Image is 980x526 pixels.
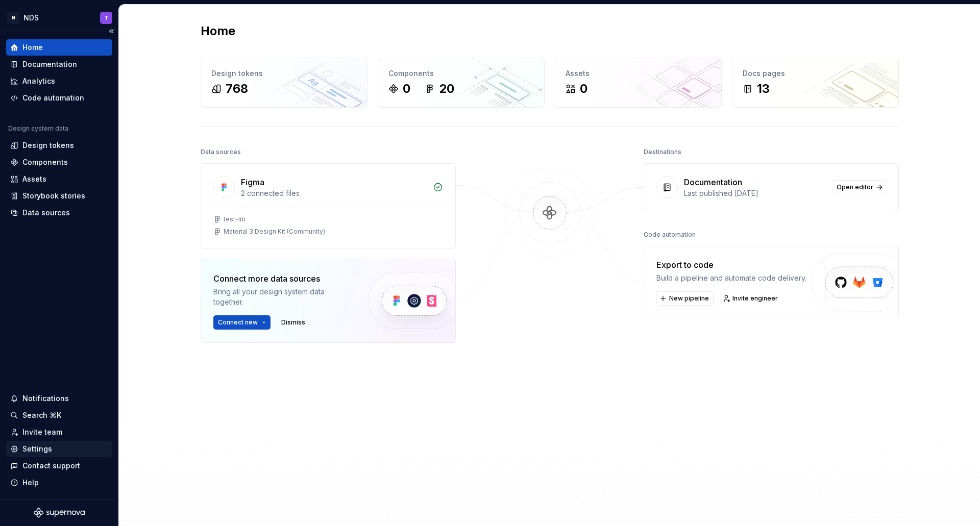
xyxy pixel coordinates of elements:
a: Invite engineer [720,291,782,306]
svg: Supernova Logo [34,508,85,518]
a: Documentation [6,56,112,72]
div: Storybook stories [22,191,85,201]
div: Components [22,157,68,167]
div: Assets [566,68,711,79]
div: Design tokens [22,140,74,151]
div: Code automation [22,93,84,103]
div: 20 [439,81,454,97]
a: Settings [6,441,112,457]
div: Components [388,68,534,79]
button: Search ⌘K [6,407,112,423]
button: Collapse sidebar [104,24,118,38]
div: Home [22,42,43,53]
a: Analytics [6,73,112,89]
div: Bring all your design system data together. [213,287,351,307]
div: 768 [226,81,248,97]
span: Connect new [218,318,258,327]
a: Code automation [6,90,112,106]
h2: Home [201,23,235,39]
div: Last published [DATE] [684,188,826,198]
div: Documentation [22,59,77,69]
div: Figma [241,176,264,188]
div: Data sources [201,145,241,159]
div: Code automation [644,228,696,242]
div: Connect more data sources [213,272,351,285]
div: Design tokens [211,68,357,79]
a: Data sources [6,205,112,221]
a: Invite team [6,424,112,440]
a: Assets0 [555,58,722,108]
span: Open editor [837,183,873,191]
div: 2 connected files [241,188,427,198]
div: Data sources [22,208,70,218]
a: Assets [6,171,112,187]
div: Material 3 Design Kit (Community) [224,228,325,236]
a: Home [6,39,112,56]
span: Dismiss [281,318,305,327]
button: Dismiss [277,315,310,330]
button: NNDST [2,7,116,29]
button: Connect new [213,315,271,330]
span: New pipeline [669,294,709,303]
span: Invite engineer [732,294,778,303]
div: 0 [403,81,410,97]
div: 0 [580,81,587,97]
div: Documentation [684,176,742,188]
div: Invite team [22,427,62,437]
div: Destinations [644,145,681,159]
button: Contact support [6,458,112,474]
a: Design tokens [6,137,112,154]
a: Storybook stories [6,188,112,204]
div: Docs pages [743,68,888,79]
button: Help [6,474,112,491]
div: NDS [23,13,39,23]
div: T [104,14,108,22]
div: Assets [22,174,46,184]
div: Design system data [8,124,68,133]
a: Components020 [378,58,545,108]
div: Search ⌘K [22,410,61,420]
a: Figma2 connected filestest-libMaterial 3 Design Kit (Community) [201,163,456,248]
a: Docs pages13 [732,58,899,108]
div: Analytics [22,76,55,86]
a: Design tokens768 [201,58,367,108]
div: Settings [22,444,52,454]
div: test-lib [224,215,246,223]
div: N [7,12,19,24]
a: Components [6,154,112,170]
div: Contact support [22,461,80,471]
button: New pipeline [656,291,714,306]
div: Export to code [656,259,806,271]
div: Help [22,478,39,488]
div: Build a pipeline and automate code delivery. [656,273,806,283]
div: Notifications [22,393,69,404]
a: Open editor [832,180,886,194]
div: 13 [757,81,770,97]
button: Notifications [6,390,112,407]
